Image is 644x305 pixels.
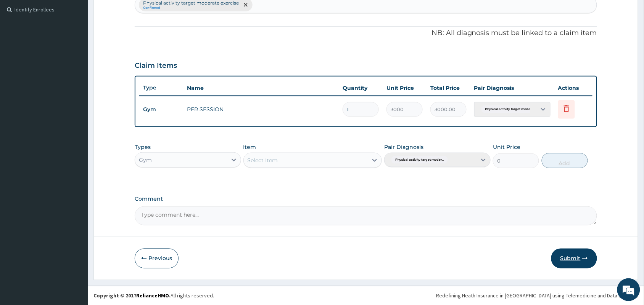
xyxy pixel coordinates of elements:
label: Comment [135,196,597,202]
div: Minimize live chat window [125,4,143,22]
h3: Claim Items [135,62,177,70]
td: Gym [139,102,183,117]
label: Unit Price [493,143,520,151]
th: Total Price [427,80,470,96]
th: Quantity [339,80,383,96]
strong: Copyright © 2017 . [93,292,171,299]
label: Types [135,144,151,150]
a: RelianceHMO [136,292,169,299]
div: Gym [139,156,152,164]
p: NB: All diagnosis must be linked to a claim item [135,28,597,38]
th: Unit Price [383,80,427,96]
span: We're online! [44,96,105,173]
img: d_794563401_company_1708531726252_794563401 [14,38,31,57]
button: Previous [135,249,179,268]
button: Add [542,153,588,168]
div: Chat with us now [40,43,128,53]
th: Actions [554,80,592,96]
th: Name [183,80,339,96]
div: Redefining Heath Insurance in [GEOGRAPHIC_DATA] using Telemedicine and Data Science! [436,292,638,300]
div: Select Item [248,156,278,164]
label: Item [243,143,256,151]
button: Submit [551,249,597,268]
td: PER SESSION [183,102,339,117]
th: Type [139,81,183,95]
th: Pair Diagnosis [470,80,554,96]
label: Pair Diagnosis [384,143,423,151]
textarea: Type your message and hit 'Enter' [4,208,145,235]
